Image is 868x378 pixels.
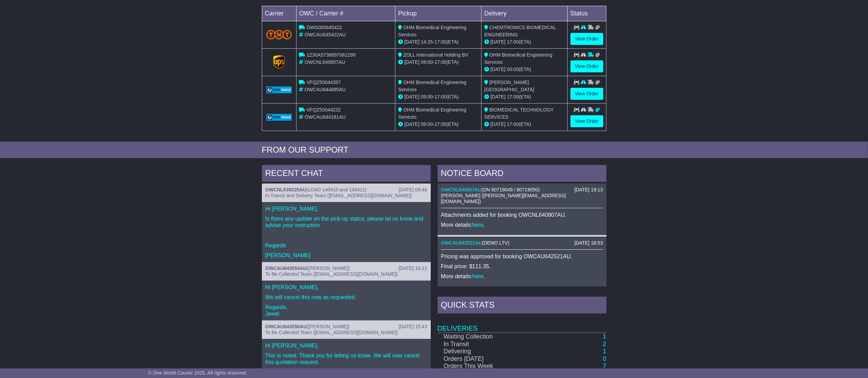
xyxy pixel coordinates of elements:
[265,304,427,317] p: Regards, Jewel
[404,94,419,99] span: [DATE]
[403,52,468,58] span: ZOLL International Holding BV
[507,94,519,99] span: 17:00
[398,59,478,66] div: - (ETA)
[484,52,553,65] span: OHM Biomedical Engineering Services
[398,187,427,193] div: [DATE] 09:46
[490,39,506,45] span: [DATE]
[398,324,427,330] div: [DATE] 15:43
[265,342,427,349] p: Hi [PERSON_NAME],
[398,38,478,46] div: - (ETA)
[435,39,447,45] span: 17:00
[265,330,398,335] span: To Be Collected Team ([EMAIL_ADDRESS][DOMAIN_NAME])
[435,59,447,65] span: 17:00
[441,187,482,192] a: OWCNL640807AU
[484,25,556,37] span: CHEMTRONICS BIOMEDICAL ENGINEERING
[265,215,427,228] p: Is there any update on the pick-up status, please let us know and advise your instruction
[421,121,433,127] span: 09:00
[438,363,536,370] td: Orders This Week
[484,93,565,101] div: (ETA)
[570,88,603,100] a: View Order
[438,165,606,184] div: NOTICE BOARD
[266,30,292,39] img: TNT_Domestic.png
[438,333,536,341] td: Waiting Collection
[472,222,483,228] a: here
[603,355,606,362] a: 0
[438,355,536,363] td: Orders [DATE]
[304,87,346,92] span: OWCAU644885AU
[438,348,536,355] td: Delivering
[265,352,427,365] p: This is noted. Thank you for letting us know. We will now cancel this quotation request.
[438,341,536,348] td: In Transit
[567,6,606,21] td: Status
[484,80,534,92] span: [PERSON_NAME][GEOGRAPHIC_DATA]
[398,265,427,271] div: [DATE] 16:12
[603,341,606,347] a: 2
[306,52,355,58] span: 1Z30A5738697081299
[262,6,296,21] td: Carrier
[266,86,292,93] img: GetCarrierServiceLogo
[421,94,433,99] span: 09:00
[570,60,603,72] a: View Order
[484,121,565,128] div: (ETA)
[265,252,427,259] p: [PERSON_NAME]
[395,6,482,21] td: Pickup
[265,265,307,271] a: OWCAU643554AU
[265,187,427,193] div: ( )
[398,25,466,37] span: OHM Biomedical Engineering Services
[404,121,419,127] span: [DATE]
[265,242,427,249] p: Regards
[441,212,603,218] p: Attachments added for booking OWCNL640807AU.
[441,273,603,280] p: More details: .
[441,187,603,193] div: ( )
[304,59,345,65] span: OWCNL640807AU
[306,107,341,113] span: VFQZ50044232
[148,370,247,376] span: © One World Courier 2025. All rights reserved.
[438,315,606,333] td: Deliveries
[441,193,566,204] span: [PERSON_NAME] ([PERSON_NAME][EMAIL_ADDRESS][DOMAIN_NAME])
[262,165,431,184] div: RECENT CHAT
[398,80,466,92] span: OHM Biomedical Engineering Services
[507,121,519,127] span: 17:00
[438,297,606,315] div: Quick Stats
[421,59,433,65] span: 09:00
[296,6,395,21] td: OWC / Carrier #
[304,114,346,120] span: OWCAU644181AU
[435,94,447,99] span: 17:00
[472,273,483,279] a: here
[435,121,447,127] span: 17:00
[570,115,603,127] a: View Order
[603,333,606,340] a: 1
[483,187,538,192] span: DN 80719049 / 80719050
[398,121,478,128] div: - (ETA)
[484,38,565,46] div: (ETA)
[265,187,306,192] a: OWCNL639225AU
[309,324,348,329] span: [PERSON_NAME]
[265,294,427,300] p: We will cancel this now as requested.
[398,107,466,120] span: OHM Biomedical Engineering Services
[266,114,292,121] img: GetCarrierServiceLogo
[265,271,398,277] span: To Be Collected Team ([EMAIL_ADDRESS][DOMAIN_NAME])
[441,253,603,260] p: Pricing was approved for booking OWCAU642521AU.
[421,39,433,45] span: 14:25
[484,107,554,120] span: BIOMEDICAL TECHNOLOGY SERVICES
[490,121,506,127] span: [DATE]
[265,265,427,271] div: ( )
[603,348,606,355] a: 1
[265,324,427,330] div: ( )
[398,93,478,101] div: - (ETA)
[262,145,606,155] div: FROM OUR SUPPORT
[306,80,341,85] span: VFQZ50044357
[570,33,603,45] a: View Order
[441,263,603,270] p: Final price: $111.35.
[273,55,285,69] img: GetCarrierServiceLogo
[306,25,342,30] span: OWS000645422
[507,39,519,45] span: 17:00
[574,240,603,246] div: [DATE] 18:53
[265,284,427,291] p: Hi [PERSON_NAME],
[481,6,567,21] td: Delivery
[308,187,365,192] span: LOAD 140410 and 140411
[441,240,482,246] a: OWCAU642521AU
[507,67,519,72] span: 00:00
[484,240,508,246] span: DEMO LTV
[484,66,565,73] div: (ETA)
